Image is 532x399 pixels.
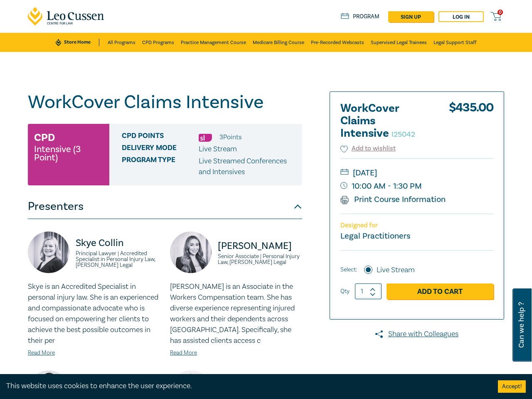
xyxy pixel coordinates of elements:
input: 1 [355,283,382,299]
small: Senior Associate | Personal Injury Law, [PERSON_NAME] Legal [218,254,302,265]
a: Share with Colleagues [330,329,504,340]
small: Legal Practitioners [340,231,410,241]
a: Medicare Billing Course [253,33,304,52]
span: Program type [122,156,199,177]
img: https://s3.ap-southeast-2.amazonaws.com/leo-cussen-store-production-content/Contacts/Skye%20Colli... [28,232,69,273]
a: Practice Management Course [181,33,246,52]
span: Live Stream [199,144,237,154]
span: Select: [340,265,357,274]
img: https://s3.ap-southeast-2.amazonaws.com/leo-cussen-store-production-content/Contacts/Perin%20Must... [170,232,212,273]
a: Supervised Legal Trainees [371,33,427,52]
a: Program [341,13,379,20]
p: Skye is an Accredited Specialist in personal injury law. She is an experienced and compassionate ... [28,281,160,346]
p: Live Streamed Conferences and Intensives [199,156,296,177]
a: All Programs [108,33,135,52]
label: Qty [340,287,350,296]
span: Delivery Mode [122,144,199,155]
label: Live Stream [377,265,415,276]
a: Add to Cart [387,283,493,299]
small: 10:00 AM - 1:30 PM [340,180,493,193]
button: Presenters [28,194,302,219]
a: Log in [438,11,484,22]
a: Read More [170,349,197,357]
p: Skye Collin [76,236,160,250]
a: Print Course Information [340,194,446,205]
button: Add to wishlist [340,144,396,153]
a: Legal Support Staff [433,33,476,52]
small: Principal Lawyer | Accredited Specialist in Personal Injury Law, [PERSON_NAME] Legal [76,251,160,268]
a: Read More [28,349,55,357]
a: Pre-Recorded Webcasts [311,33,364,52]
img: Substantive Law [199,134,212,142]
small: [DATE] [340,166,493,180]
p: [PERSON_NAME] is an Associate in the Workers Compensation team. She has diverse experience repres... [170,281,302,346]
span: CPD Points [122,132,199,143]
p: Designed for [340,222,493,229]
li: 3 Point s [219,132,241,143]
span: Can we help ? [517,293,525,357]
a: CPD Programs [142,33,174,52]
h2: WorkCover Claims Intensive [340,102,432,140]
a: sign up [388,11,433,22]
small: I25042 [392,130,415,139]
button: Accept cookies [498,380,526,393]
div: This website uses cookies to enhance the user experience. [6,381,485,392]
a: Store Home [56,39,99,46]
small: Intensive (3 Point) [34,145,103,162]
p: [PERSON_NAME] [218,239,302,253]
h3: CPD [34,130,55,145]
h1: WorkCover Claims Intensive [28,91,302,113]
span: 0 [498,10,503,15]
div: $ 435.00 [449,102,493,144]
